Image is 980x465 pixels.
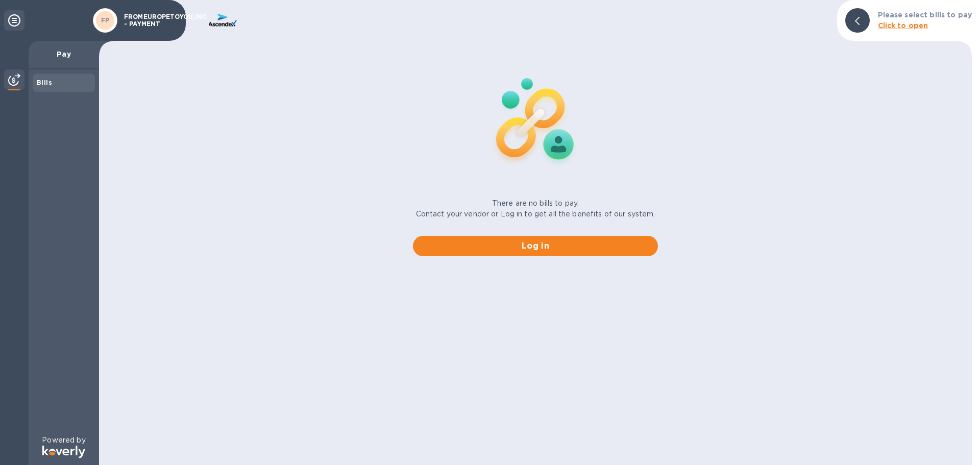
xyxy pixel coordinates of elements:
[37,79,52,86] b: Bills
[413,236,658,256] button: Log in
[416,198,655,219] p: There are no bills to pay. Contact your vendor or Log in to get all the benefits of our system.
[878,11,972,19] b: Please select bills to pay
[421,240,650,252] span: Log in
[42,446,85,458] img: Logo
[101,16,110,24] b: FP
[42,435,85,446] p: Powered by
[37,49,91,59] p: Pay
[124,13,175,28] p: FROMEUROPETOYOU,INC - PAYMENT
[878,21,928,30] b: Click to open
